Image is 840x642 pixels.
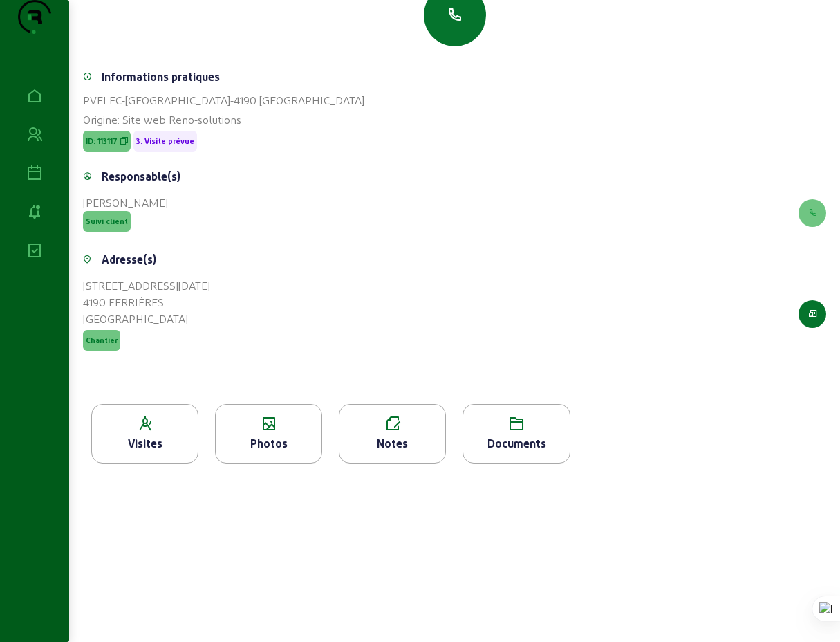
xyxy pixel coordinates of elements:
div: [STREET_ADDRESS][DATE] [83,277,210,294]
div: Origine: Site web Reno-solutions [83,111,826,128]
div: Adresse(s) [102,251,156,268]
div: Informations pratiques [102,68,220,85]
div: [PERSON_NAME] [83,194,168,211]
span: ID: 113117 [86,136,118,146]
div: Notes [339,435,445,452]
span: 3. Visite prévue [136,136,194,146]
div: Responsable(s) [102,168,180,185]
div: [GEOGRAPHIC_DATA] [83,311,210,327]
div: Visites [92,435,198,452]
div: Documents [463,435,569,452]
div: Photos [216,435,321,452]
div: PVELEC-[GEOGRAPHIC_DATA]-4190 [GEOGRAPHIC_DATA] [83,92,826,109]
span: Chantier [86,336,118,345]
span: Suivi client [86,217,128,226]
div: 4190 FERRIÈRES [83,294,210,311]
